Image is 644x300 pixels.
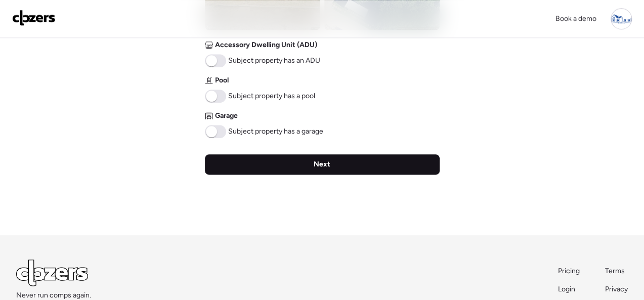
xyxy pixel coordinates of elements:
span: Privacy [605,285,628,293]
span: Login [558,285,575,293]
img: Logo Light [16,260,88,286]
span: Accessory Dwelling Unit (ADU) [215,40,317,50]
span: Next [314,159,330,169]
span: Pricing [558,267,580,275]
span: Book a demo [555,14,596,23]
span: Garage [215,111,238,121]
span: Subject property has an ADU [228,56,320,66]
span: Subject property has a pool [228,91,315,101]
a: Terms [605,266,628,276]
img: Logo [12,10,56,26]
a: Pricing [558,266,581,276]
a: Login [558,284,581,294]
span: Subject property has a garage [228,126,323,137]
span: Terms [605,267,625,275]
a: Privacy [605,284,628,294]
span: Pool [215,75,229,85]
